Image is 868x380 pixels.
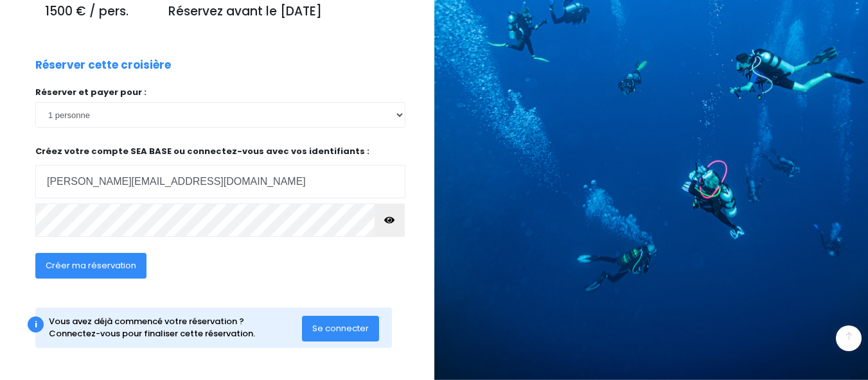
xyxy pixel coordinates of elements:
[302,322,379,333] a: Se connecter
[28,316,44,332] div: i
[302,316,379,341] button: Se connecter
[46,259,136,272] span: Créer ma réservation
[35,86,405,99] p: Réserver et payer pour :
[312,322,369,334] span: Se connecter
[35,253,146,279] button: Créer ma réservation
[35,165,405,198] input: Adresse email
[168,3,396,21] p: Réservez avant le [DATE]
[45,3,149,21] p: 1500 € / pers.
[35,57,171,74] p: Réserver cette croisière
[49,315,302,340] div: Vous avez déjà commencé votre réservation ? Connectez-vous pour finaliser cette réservation.
[35,145,405,198] p: Créez votre compte SEA BASE ou connectez-vous avec vos identifiants :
